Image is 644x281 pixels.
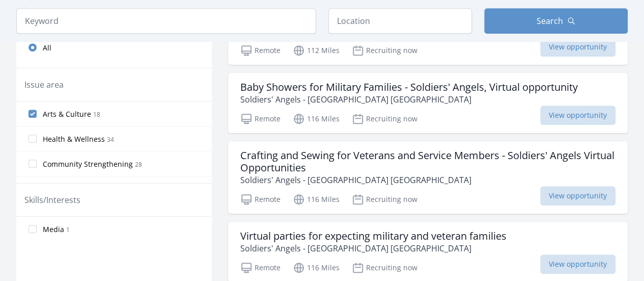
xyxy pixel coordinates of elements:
span: Arts & Culture [43,109,91,119]
p: 116 Miles [293,113,340,125]
p: Soldiers' Angels - [GEOGRAPHIC_DATA] [GEOGRAPHIC_DATA] [240,93,578,106]
span: View opportunity [540,106,615,125]
legend: Issue area [24,79,64,91]
p: Recruiting now [352,113,417,125]
input: Media 1 [29,225,37,233]
span: Media [43,224,64,235]
span: 34 [107,135,114,144]
p: 116 Miles [293,262,340,274]
a: Baby Showers for Military Families - Soldiers' Angels, Virtual opportunity Soldiers' Angels - [GE... [228,73,628,133]
span: All [43,43,51,53]
span: 28 [135,160,142,169]
p: 112 Miles [293,44,340,57]
h3: Crafting and Sewing for Veterans and Service Members - Soldiers' Angels Virtual Opportunities [240,149,615,174]
p: Remote [240,113,281,125]
input: Community Strengthening 28 [29,160,37,168]
span: Health & Wellness [43,134,105,144]
input: Keyword [16,8,316,34]
p: Remote [240,262,281,274]
span: View opportunity [540,186,615,206]
input: Health & Wellness 34 [29,135,37,143]
p: Soldiers' Angels - [GEOGRAPHIC_DATA] [GEOGRAPHIC_DATA] [240,242,507,254]
span: View opportunity [540,37,615,57]
p: Remote [240,44,281,57]
span: Search [537,15,563,27]
span: Community Strengthening [43,159,133,169]
p: Recruiting now [352,262,417,274]
span: 1 [66,225,70,234]
p: 116 Miles [293,193,340,206]
span: 18 [93,110,100,119]
h3: Baby Showers for Military Families - Soldiers' Angels, Virtual opportunity [240,81,578,93]
a: Crafting and Sewing for Veterans and Service Members - Soldiers' Angels Virtual Opportunities Sol... [228,141,628,214]
p: Recruiting now [352,44,417,57]
span: View opportunity [540,254,615,274]
input: Location [328,8,472,34]
legend: Skills/Interests [24,194,80,206]
button: Search [484,8,628,34]
h3: Virtual parties for expecting military and veteran families [240,230,507,242]
p: Recruiting now [352,193,417,206]
a: All [16,37,212,58]
p: Soldiers' Angels - [GEOGRAPHIC_DATA] [GEOGRAPHIC_DATA] [240,174,615,186]
p: Remote [240,193,281,206]
input: Arts & Culture 18 [29,110,37,118]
